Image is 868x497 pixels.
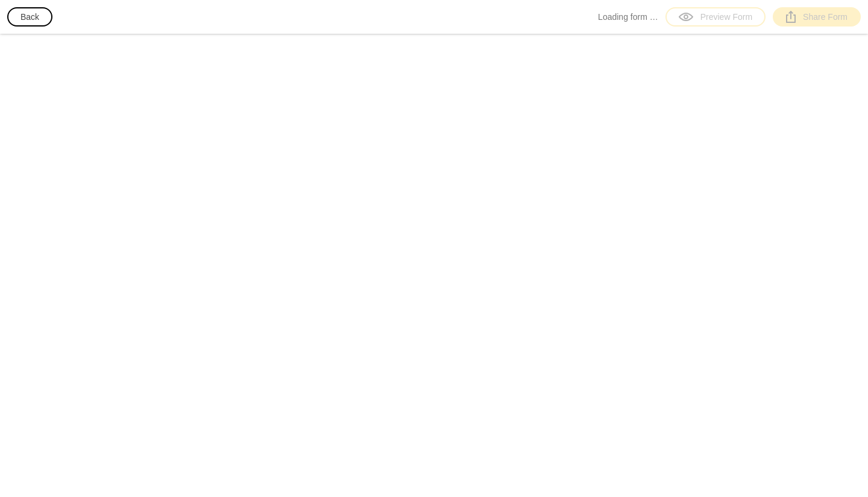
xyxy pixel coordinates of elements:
div: Share Form [786,11,848,23]
span: Loading form … [598,11,658,23]
a: Preview Form [665,7,766,27]
button: Back [7,7,52,27]
div: Preview Form [679,11,752,23]
a: Share Form [773,7,861,27]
